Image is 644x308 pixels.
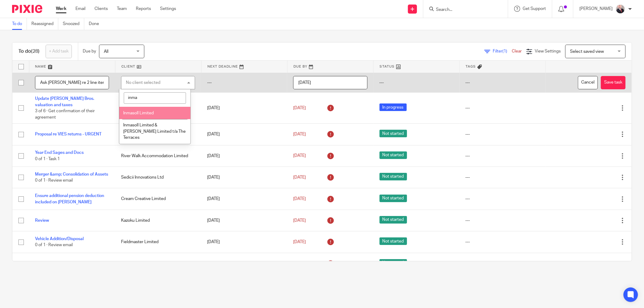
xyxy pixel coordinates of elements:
[160,6,176,12] a: Settings
[35,97,94,107] a: Update [PERSON_NAME] Bros. valuation and taxes
[380,237,407,245] span: Not started
[578,76,598,90] button: Cancel
[126,81,160,85] div: No client selected
[293,76,367,90] input: Pick a date
[31,49,40,54] span: (28)
[380,130,407,137] span: Not started
[293,240,306,244] span: [DATE]
[35,151,84,155] a: Year End Sages and Docs
[380,151,407,159] span: Not started
[201,188,287,210] td: [DATE]
[466,218,540,224] div: ---
[35,237,84,241] a: Vehicle Addition/Disposal
[293,175,306,179] span: [DATE]
[63,18,84,30] a: Snoozed
[601,76,626,90] button: Save task
[373,73,460,93] td: ---
[201,210,287,231] td: [DATE]
[136,6,151,12] a: Reports
[201,145,287,167] td: [DATE]
[466,174,540,180] div: ---
[31,18,58,30] a: Reassigned
[201,167,287,188] td: [DATE]
[115,167,201,188] td: Sedicii Innovations Ltd
[115,231,201,253] td: Fieldmaster Limited
[380,259,407,267] span: Not started
[493,49,512,53] span: Filter
[12,18,27,30] a: To do
[115,188,201,210] td: Cream Creative Limited
[104,49,108,54] span: All
[83,48,96,54] p: Due by
[466,261,540,267] div: ---
[293,197,306,201] span: [DATE]
[616,4,625,14] img: ComerfordFoley-30PS%20-%20Ger%201.jpg
[115,210,201,231] td: Kazoku Limited
[380,103,407,111] span: In progress
[523,7,546,11] span: Get Support
[35,178,73,183] span: 0 of 1 · Review email
[35,157,60,161] span: 0 of 1 · Task 1
[570,49,604,54] span: Select saved view
[466,65,476,68] span: Tags
[380,216,407,224] span: Not started
[466,196,540,202] div: ---
[46,45,72,58] a: + Add task
[293,106,306,110] span: [DATE]
[293,218,306,223] span: [DATE]
[35,76,109,90] input: Task name
[466,131,540,137] div: ---
[201,231,287,253] td: [DATE]
[115,145,201,167] td: River Walk Accommodation Limited
[115,124,201,145] td: ATS - Atlas Ireland Limited
[460,73,546,93] td: ---
[35,132,101,136] a: Proposal re VIES returns - URGENT
[435,7,490,13] input: Search
[123,111,154,115] span: Inmasoll Limited
[95,6,108,12] a: Clients
[89,18,104,30] a: Done
[380,195,407,202] span: Not started
[512,49,522,53] a: Clear
[201,93,287,124] td: [DATE]
[35,243,73,247] span: 0 of 1 · Review email
[293,154,306,158] span: [DATE]
[18,48,40,55] h1: To do
[535,49,561,53] span: View Settings
[117,6,127,12] a: Team
[12,5,42,13] img: Pixie
[579,6,613,12] p: [PERSON_NAME]
[466,153,540,159] div: ---
[56,6,66,12] a: Work
[115,93,201,124] td: [PERSON_NAME] Bros Limited
[35,194,104,204] a: Ensure additional pension deduction included on [PERSON_NAME]
[35,218,49,223] a: Review
[502,49,507,53] span: (1)
[115,253,201,274] td: Waterford GAA Sport CLG
[201,124,287,145] td: [DATE]
[380,173,407,180] span: Not started
[35,109,95,119] span: 3 of 6 · Get confirmation of their agreement
[466,105,540,111] div: ---
[201,73,287,93] td: ---
[293,132,306,136] span: [DATE]
[35,172,108,176] a: Merger &amp; Consolidation of Assets
[75,6,85,12] a: Email
[466,239,540,245] div: ---
[124,92,186,104] input: Search options...
[123,123,186,140] span: Inmasoll Limited & [PERSON_NAME] Limited t/a The Terraces
[201,253,287,274] td: [DATE]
